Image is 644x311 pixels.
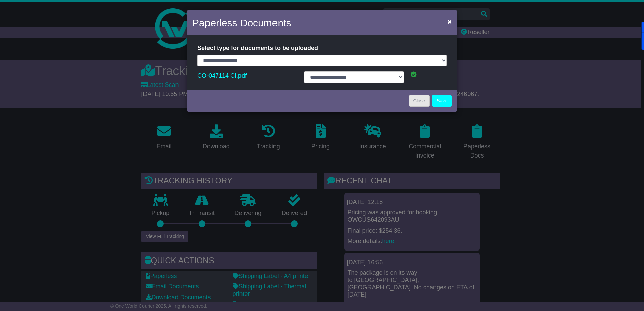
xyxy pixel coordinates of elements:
label: Select type for documents to be uploaded [197,42,318,55]
a: CO-047114 CI.pdf [197,71,247,81]
span: × [448,18,452,25]
button: Save [432,95,452,107]
h4: Paperless Documents [192,15,291,30]
a: Close [409,95,430,107]
button: Close [444,14,455,28]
